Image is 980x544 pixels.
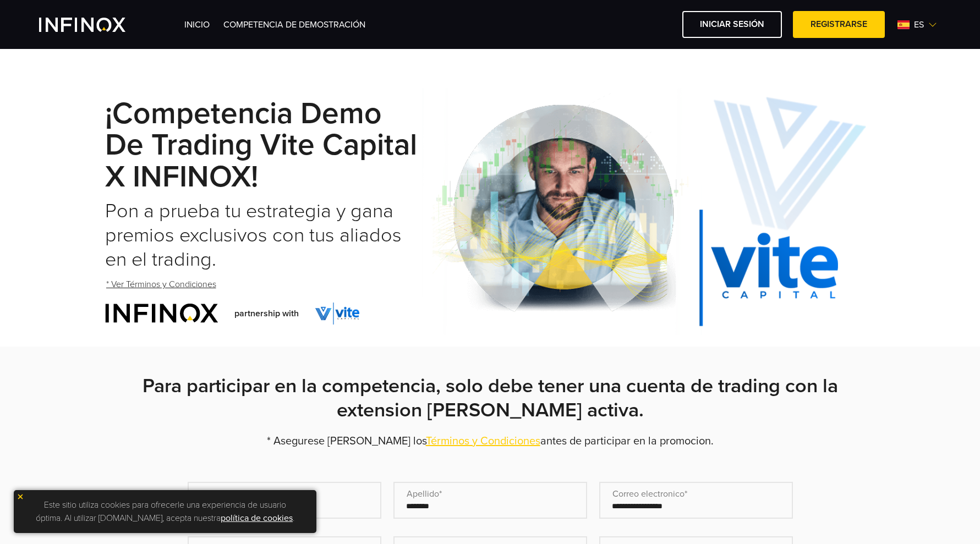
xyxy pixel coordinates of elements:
strong: ¡Competencia Demo de Trading Vite Capital x INFINOX! [105,96,417,196]
a: Competencia de Demostración [223,19,365,30]
a: INFINOX Vite [39,18,151,32]
a: política de cookies [221,513,293,524]
strong: Para participar en la competencia, solo debe tener una cuenta de trading con la extension [PERSON... [143,374,838,422]
p: * Asegurese [PERSON_NAME] los antes de participar en la promocion. [105,433,875,449]
span: partnership with [234,307,299,320]
span: es [910,18,928,31]
a: Términos y Condiciones [426,435,540,448]
img: yellow close icon [17,493,24,501]
h2: Pon a prueba tu estrategia y gana premios exclusivos con tus aliados en el trading. [105,199,422,272]
a: Iniciar sesión [682,11,782,38]
a: * Ver Términos y Condiciones [105,271,217,298]
a: INICIO [184,19,210,30]
a: Registrarse [793,11,885,38]
p: Este sitio utiliza cookies para ofrecerle una experiencia de usuario óptima. Al utilizar [DOMAIN_... [19,496,311,527]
